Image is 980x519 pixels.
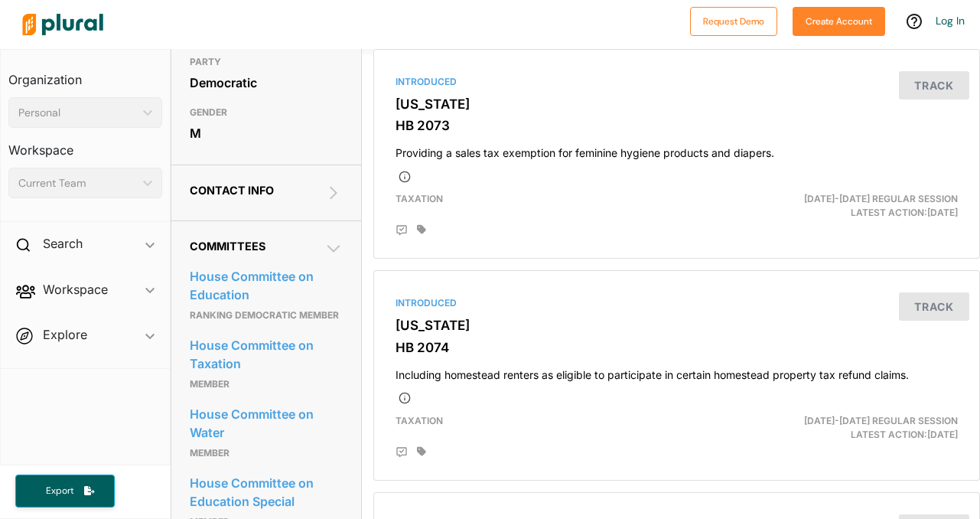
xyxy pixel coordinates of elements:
a: House Committee on Water [190,403,342,444]
a: Create Account [793,12,885,28]
div: Personal [18,105,137,121]
div: Latest Action: [DATE] [774,414,969,442]
div: Add Position Statement [396,224,408,237]
span: Taxation [396,193,443,204]
div: Current Team [18,175,137,191]
button: Track [899,292,969,321]
div: M [190,122,342,145]
h4: Including homestead renters as eligible to participate in certain homestead property tax refund c... [396,361,958,382]
span: Taxation [396,415,443,426]
span: [DATE]-[DATE] Regular Session [804,415,958,426]
h2: Search [43,235,83,252]
h3: [US_STATE] [396,96,958,112]
h3: Organization [8,57,162,91]
a: Request Demo [690,12,777,28]
span: Export [35,485,84,498]
div: Latest Action: [DATE] [774,192,969,220]
span: [DATE]-[DATE] Regular Session [804,193,958,204]
a: Log In [936,14,965,28]
a: House Committee on Taxation [190,334,342,375]
button: Export [15,475,115,508]
h3: HB 2073 [396,118,958,133]
div: Add tags [417,446,426,457]
a: House Committee on Education Special [190,472,342,513]
div: Democratic [190,71,342,94]
p: Member [190,375,342,393]
h3: Workspace [8,128,162,162]
h3: HB 2074 [396,340,958,355]
div: Add tags [417,224,426,235]
div: Introduced [396,296,958,310]
a: House Committee on Education [190,265,342,306]
div: Introduced [396,75,958,89]
span: Committees [190,240,265,253]
button: Track [899,71,969,100]
span: Contact Info [190,184,274,197]
p: Member [190,444,342,462]
h4: Providing a sales tax exemption for feminine hygiene products and diapers. [396,139,958,160]
button: Request Demo [690,7,777,36]
h3: GENDER [190,103,342,122]
p: Ranking Democratic Member [190,306,342,325]
button: Create Account [793,7,885,36]
h3: PARTY [190,53,342,71]
h3: [US_STATE] [396,318,958,333]
div: Add Position Statement [396,446,408,459]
